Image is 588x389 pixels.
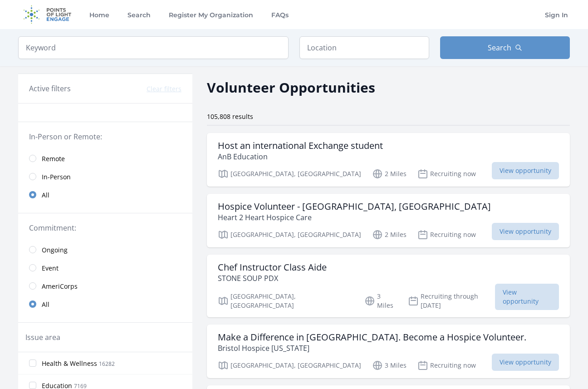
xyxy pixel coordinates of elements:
[18,277,192,295] a: AmeriCorps
[29,382,36,389] input: Education 7169
[218,151,383,162] p: AnB Education
[18,167,192,186] a: In-Person
[364,292,397,310] p: 3 Miles
[42,300,49,309] span: All
[218,292,353,310] p: [GEOGRAPHIC_DATA], [GEOGRAPHIC_DATA]
[218,262,327,273] h3: Chef Instructor Class Aide
[29,359,36,367] input: Health & Wellness 16282
[218,168,361,179] p: [GEOGRAPHIC_DATA], [GEOGRAPHIC_DATA]
[18,241,192,259] a: Ongoing
[218,360,361,371] p: [GEOGRAPHIC_DATA], [GEOGRAPHIC_DATA]
[417,168,476,179] p: Recruiting now
[207,194,570,247] a: Hospice Volunteer - [GEOGRAPHIC_DATA], [GEOGRAPHIC_DATA] Heart 2 Heart Hospice Care [GEOGRAPHIC_D...
[18,295,192,313] a: All
[218,343,526,354] p: Bristol Hospice [US_STATE]
[42,154,65,163] span: Remote
[218,229,361,240] p: [GEOGRAPHIC_DATA], [GEOGRAPHIC_DATA]
[218,273,327,284] p: STONE SOUP PDX
[147,84,181,94] button: Clear filters
[25,332,60,343] legend: Issue area
[29,222,181,233] legend: Commitment:
[207,112,253,121] span: 105,808 results
[29,131,181,142] legend: In-Person or Remote:
[417,229,476,240] p: Recruiting now
[42,191,49,200] span: All
[18,186,192,204] a: All
[218,332,526,343] h3: Make a Difference in [GEOGRAPHIC_DATA]. Become a Hospice Volunteer.
[417,360,476,371] p: Recruiting now
[29,83,71,94] h3: Active filters
[99,360,115,368] span: 16282
[372,229,407,240] p: 2 Miles
[42,246,68,255] span: Ongoing
[207,133,570,187] a: Host an international Exchange student AnB Education [GEOGRAPHIC_DATA], [GEOGRAPHIC_DATA] 2 Miles...
[218,212,491,223] p: Heart 2 Heart Hospice Care
[42,359,97,368] span: Health & Wellness
[207,325,570,378] a: Make a Difference in [GEOGRAPHIC_DATA]. Become a Hospice Volunteer. Bristol Hospice [US_STATE] [G...
[207,77,375,98] h2: Volunteer Opportunities
[488,42,511,53] span: Search
[372,168,407,179] p: 2 Miles
[18,149,192,167] a: Remote
[42,264,59,273] span: Event
[42,172,71,182] span: In-Person
[18,259,192,277] a: Event
[218,140,383,151] h3: Host an international Exchange student
[207,255,570,317] a: Chef Instructor Class Aide STONE SOUP PDX [GEOGRAPHIC_DATA], [GEOGRAPHIC_DATA] 3 Miles Recruiting...
[492,162,559,179] span: View opportunity
[299,36,429,59] input: Location
[218,201,491,212] h3: Hospice Volunteer - [GEOGRAPHIC_DATA], [GEOGRAPHIC_DATA]
[440,36,570,59] button: Search
[408,292,495,310] p: Recruiting through [DATE]
[492,354,559,371] span: View opportunity
[18,36,289,59] input: Keyword
[42,282,78,291] span: AmeriCorps
[492,223,559,240] span: View opportunity
[495,284,559,310] span: View opportunity
[372,360,407,371] p: 3 Miles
